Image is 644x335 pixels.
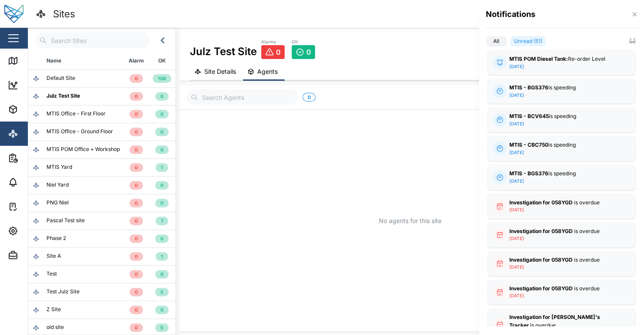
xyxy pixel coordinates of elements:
[509,178,524,185] div: [DATE]
[509,285,614,293] div: is overdue
[509,121,524,128] div: [DATE]
[509,227,614,236] div: is overdue
[509,285,573,292] strong: Investigation for 058YGD
[509,141,614,149] div: is speeding
[486,9,535,20] h4: Notifications
[509,292,524,299] div: [DATE]
[510,36,546,46] label: Unread (51)
[509,113,549,119] strong: MTIS - BCV645
[509,256,573,263] strong: Investigation for 058YGD
[509,84,614,92] div: is speeding
[509,112,614,121] div: is speeding
[509,199,614,207] div: is overdue
[509,264,524,271] div: [DATE]
[509,170,614,178] div: is speeding
[509,199,573,206] strong: Investigation for 058YGD
[509,256,614,264] div: is overdue
[509,63,524,70] div: [DATE]
[509,170,548,177] strong: MTIS - BGS376
[509,314,600,328] strong: Investigation for [PERSON_NAME]'s Tracker
[509,235,524,242] div: [DATE]
[509,207,524,213] div: [DATE]
[486,36,507,46] label: All
[509,56,568,62] strong: MTIS POM Diesel Tank:
[509,141,548,148] strong: MTIS - CBC750
[509,92,524,99] div: [DATE]
[509,149,524,156] div: [DATE]
[509,313,614,329] div: is overdue
[509,228,573,234] strong: Investigation for 058YGD
[509,84,548,91] strong: MTIS - BGS376
[509,55,614,63] div: Re-order Level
